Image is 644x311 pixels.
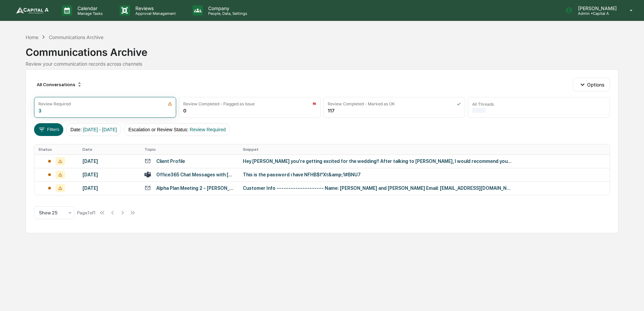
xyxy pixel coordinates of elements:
th: Status [34,144,78,154]
span: [DATE] - [DATE] [83,127,117,132]
th: Snippet [239,144,609,154]
p: Reviews [130,5,179,11]
div: Office365 Chat Messages with [PERSON_NAME], CRPC™, NSSA®, [PERSON_NAME], CFA® on [DATE] [156,172,235,177]
div: Alpha Plan Meeting 2 - [PERSON_NAME] and [PERSON_NAME] [156,185,235,191]
div: Communications Archive [26,41,618,58]
th: Date [78,144,140,154]
p: People, Data, Settings [203,11,251,16]
span: Review Required [190,127,226,132]
p: Manage Tasks [72,11,106,16]
div: All Conversations [34,79,85,90]
div: [DATE] [83,172,136,177]
button: Options [573,78,610,91]
img: logo [16,7,49,14]
img: icon [457,102,461,106]
p: Approval Management [130,11,179,16]
th: Topic [140,144,239,154]
div: Client Profile [156,159,185,164]
div: [DATE] [83,159,136,164]
p: Company [203,5,251,11]
div: Review Required [38,101,71,106]
div: 3 [38,108,41,113]
div: Review Completed - Flagged as Issue [183,101,255,106]
p: Calendar [72,5,106,11]
div: Customer Info -------------------- Name: [PERSON_NAME] and [PERSON_NAME] Email: [EMAIL_ADDRESS][D... [243,185,512,191]
div: 117 [328,108,334,113]
div: Review your communication records across channels [26,61,618,67]
p: Admin • Capital A [573,11,620,16]
div: This is the password i have NFHB$l^Xt&amp;1#BNU7 [243,172,512,177]
div: Communications Archive [49,34,103,40]
button: Date:[DATE] - [DATE] [66,123,121,136]
div: Home [26,34,38,40]
div: All Threads [472,102,494,107]
img: icon [168,102,172,106]
div: 0 [183,108,186,113]
div: Hey [PERSON_NAME] you're getting excited for the wedding!! After talking to [PERSON_NAME], I woul... [243,159,512,164]
div: [DATE] [83,185,136,191]
div: Page 1 of 1 [77,210,96,215]
div: Review Completed - Marked as OK [328,101,395,106]
p: [PERSON_NAME] [573,5,620,11]
img: icon [312,102,316,106]
button: Filters [34,123,63,136]
button: Escalation or Review Status:Review Required [124,123,230,136]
